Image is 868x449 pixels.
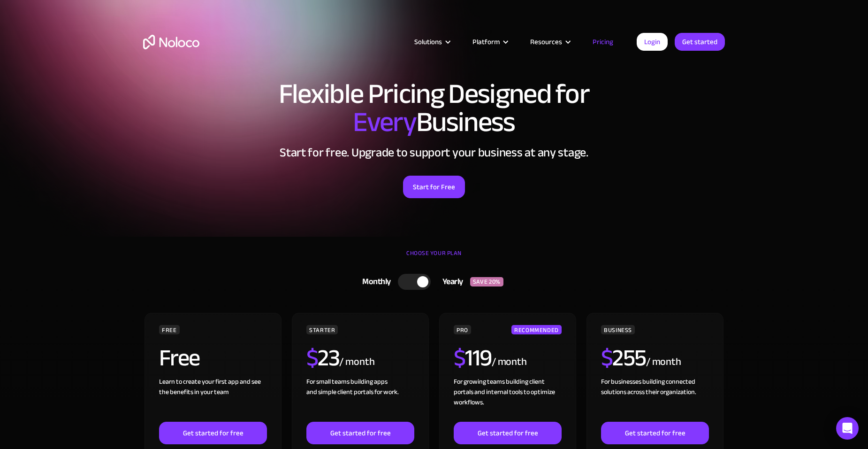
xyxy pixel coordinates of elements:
div: Learn to create your first app and see the benefits in your team ‍ [159,377,267,422]
div: Solutions [414,36,442,48]
div: Solutions [403,36,461,48]
a: Get started for free [159,422,267,444]
h2: Free [159,346,200,370]
div: Resources [518,36,581,48]
h1: Flexible Pricing Designed for Business [143,80,725,136]
a: Get started for free [601,422,709,444]
div: BUSINESS [601,325,635,334]
div: Resources [530,36,562,48]
div: PRO [454,325,471,334]
div: Platform [461,36,518,48]
div: Open Intercom Messenger [836,417,859,440]
span: $ [306,336,318,380]
div: Platform [472,36,500,48]
div: / month [492,355,527,370]
div: SAVE 20% [470,277,503,286]
span: Every [353,96,416,148]
a: home [143,35,199,49]
span: $ [454,336,465,380]
a: Pricing [581,36,625,48]
h2: Start for free. Upgrade to support your business at any stage. [143,146,725,160]
a: Get started [675,33,725,51]
div: FREE [159,325,180,334]
div: For businesses building connected solutions across their organization. ‍ [601,377,709,422]
a: Login [637,33,668,51]
div: / month [339,355,374,370]
div: CHOOSE YOUR PLAN [143,246,725,270]
span: $ [601,336,613,380]
a: Get started for free [454,422,562,444]
h2: 23 [306,346,340,370]
div: For small teams building apps and simple client portals for work. ‍ [306,377,414,422]
a: Start for Free [403,176,465,198]
div: For growing teams building client portals and internal tools to optimize workflows. [454,377,562,422]
h2: 119 [454,346,492,370]
a: Get started for free [306,422,414,444]
div: STARTER [306,325,338,334]
div: RECOMMENDED [511,325,562,334]
h2: 255 [601,346,646,370]
div: Monthly [350,275,398,289]
div: / month [646,355,681,370]
div: Yearly [431,275,470,289]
